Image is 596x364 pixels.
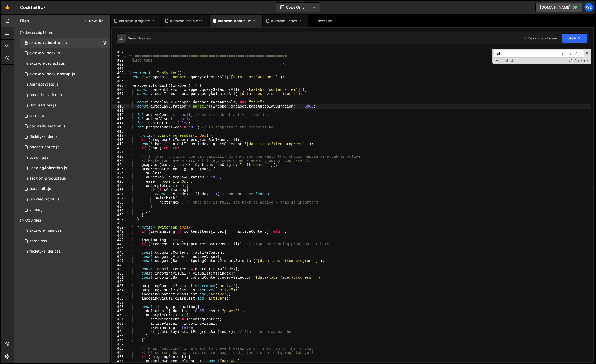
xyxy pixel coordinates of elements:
[112,134,127,138] div: 417
[112,209,127,213] div: 435
[562,33,587,43] button: Save
[112,167,127,171] div: 425
[112,246,127,250] div: 444
[574,58,579,63] span: CaseSensitive Search
[112,238,127,242] div: 442
[112,259,127,263] div: 447
[29,249,61,254] div: flickity-slider.css
[29,155,49,160] div: Loading.js
[112,255,127,259] div: 446
[112,159,127,163] div: 423
[20,236,110,246] div: 12094/34666.css
[112,217,127,221] div: 437
[128,36,152,40] div: Saved
[586,58,589,63] span: Search In Selection
[20,38,110,48] div: 12094/44521.js
[112,305,127,309] div: 458
[112,79,127,83] div: 404
[112,351,127,355] div: 469
[29,207,45,212] div: vimeo.js
[112,54,127,58] div: 398
[112,96,127,100] div: 408
[112,342,127,347] div: 467
[112,184,127,188] div: 429
[580,58,585,63] span: Whole Word Search
[276,3,320,12] button: Code Only
[112,213,127,217] div: 436
[29,166,67,170] div: LoadingAnimation.js
[112,271,127,276] div: 450
[20,58,110,69] div: 12094/44389.js
[535,3,582,12] a: [DOMAIN_NAME]
[568,58,573,63] span: RegExp Search
[112,263,127,267] div: 448
[112,359,127,363] div: 471
[112,313,127,317] div: 460
[112,196,127,200] div: 432
[112,221,127,225] div: 438
[112,109,127,113] div: 411
[20,90,110,100] div: 12094/36058.js
[112,230,127,234] div: 440
[112,355,127,359] div: 470
[112,309,127,313] div: 459
[1,1,14,14] a: 🤙
[112,58,127,63] div: 399
[20,163,110,173] div: 12094/30492.js
[112,142,127,146] div: 419
[112,225,127,230] div: 439
[20,246,110,257] div: 12094/35475.css
[112,200,127,205] div: 433
[112,175,127,180] div: 427
[584,3,593,12] div: We
[112,334,127,338] div: 465
[25,41,28,45] span: 0
[218,18,255,23] div: aktakon-about-us.js
[20,184,110,194] div: 12094/41439.js
[20,79,110,90] div: 12094/30498.js
[20,18,29,24] h2: Files
[29,124,66,129] div: cocktails-section.js
[112,129,127,134] div: 416
[20,69,110,79] div: 12094/44174.js
[112,83,127,88] div: 405
[170,18,202,23] div: aktakon-main.css
[112,276,127,280] div: 451
[112,250,127,255] div: 445
[29,51,60,56] div: aktakon-index.js
[271,18,302,23] div: aktakon-index.js
[112,347,127,351] div: 468
[112,71,127,75] div: 402
[29,145,59,150] div: havana-sprite.js
[20,121,110,132] div: 12094/36060.js
[119,18,154,23] div: aktakon-projects.js
[29,82,58,87] div: AnimateStats.js
[112,63,127,67] div: 400
[84,19,103,23] button: New File
[29,239,47,243] div: cards.css
[14,215,110,225] div: CSS files
[494,50,559,58] input: Search for
[567,50,574,58] span: ​
[20,152,110,163] div: 12094/34884.js
[112,321,127,326] div: 462
[559,50,567,58] span: ​
[112,296,127,301] div: 456
[29,187,51,191] div: text-split.js
[20,173,110,184] div: 12094/36059.js
[112,234,127,238] div: 441
[29,114,44,118] div: cards.js
[112,121,127,125] div: 414
[112,92,127,96] div: 407
[112,138,127,142] div: 418
[112,188,127,192] div: 430
[20,132,110,142] div: 12094/35474.js
[112,330,127,334] div: 464
[29,103,56,108] div: BoxFeatures.js
[112,284,127,288] div: 453
[112,154,127,159] div: 422
[20,4,46,10] div: Cocktail Box
[112,192,127,196] div: 431
[20,194,110,205] div: 12094/41429.js
[112,163,127,167] div: 424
